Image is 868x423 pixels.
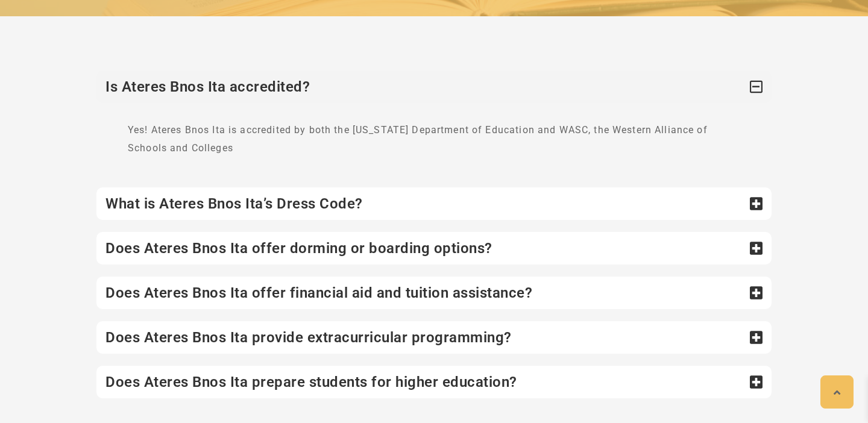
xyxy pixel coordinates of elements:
div: Does Ateres Bnos Ita prepare students for higher education? [96,366,772,398]
div: Does Ateres Bnos Ita offer dorming or boarding options? [96,232,772,265]
div: Does Ateres Bnos Ita offer financial aid and tuition assistance? [96,277,772,309]
span: Yes! Ateres Bnos Ita is accredited by both the [US_STATE] Department of Education and WASC, the W... [128,124,708,154]
div: What is Ateres Bnos Ita’s Dress Code? [96,187,772,220]
div: Does Ateres Bnos Ita provide extracurricular programming? [96,321,772,354]
div: Is Ateres Bnos Ita accredited? [96,70,772,103]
